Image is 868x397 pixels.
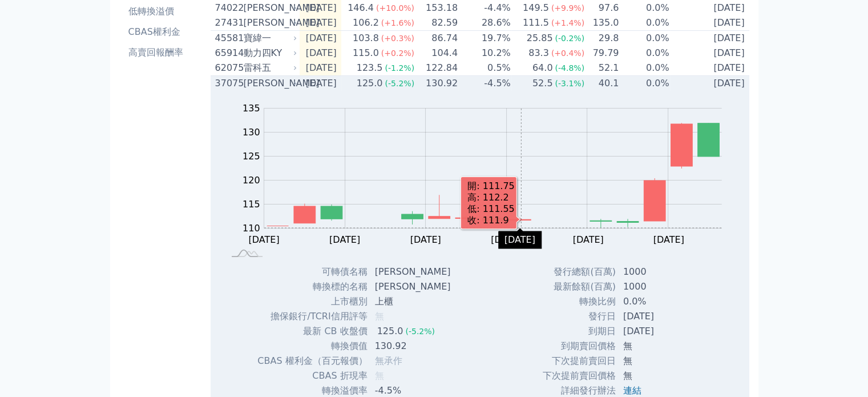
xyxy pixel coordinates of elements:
[244,46,295,60] div: 動力四KY
[616,354,703,368] td: 無
[551,3,584,13] span: (+9.9%)
[542,354,616,368] td: 下次提前賣回日
[520,1,551,15] div: 149.5
[385,79,414,88] span: (-5.2%)
[530,61,555,75] div: 64.0
[410,234,441,245] tspan: [DATE]
[300,46,341,61] td: [DATE]
[257,354,368,368] td: CBAS 權利金（百元報價）
[381,34,414,43] span: (+0.3%)
[491,234,522,245] tspan: [DATE]
[329,234,360,245] tspan: [DATE]
[526,46,551,60] div: 83.3
[375,311,384,322] span: 無
[585,31,619,46] td: 29.8
[458,1,511,15] td: -4.4%
[616,279,703,294] td: 1000
[244,1,295,15] div: [PERSON_NAME]
[243,223,260,234] tspan: 110
[458,76,511,91] td: -4.5%
[616,294,703,309] td: 0.0%
[573,234,604,245] tspan: [DATE]
[243,151,260,162] tspan: 125
[368,264,460,279] td: [PERSON_NAME]
[585,61,619,76] td: 52.1
[585,46,619,61] td: 79.79
[345,1,376,15] div: 146.4
[350,31,381,45] div: 103.8
[670,31,749,46] td: [DATE]
[243,199,260,210] tspan: 115
[653,234,684,245] tspan: [DATE]
[350,16,381,30] div: 106.2
[376,3,414,13] span: (+10.0%)
[542,368,616,383] td: 下次提前賣回價格
[530,77,555,90] div: 52.5
[616,264,703,279] td: 1000
[215,31,241,45] div: 45581
[520,16,551,30] div: 111.5
[458,15,511,31] td: 28.6%
[237,103,739,245] g: Chart
[244,77,295,90] div: [PERSON_NAME]
[616,368,703,383] td: 無
[124,25,206,39] li: CBAS權利金
[243,103,260,114] tspan: 135
[415,61,458,76] td: 122.84
[124,2,206,21] a: 低轉換溢價
[350,46,381,60] div: 115.0
[619,61,669,76] td: 0.0%
[300,1,341,15] td: [DATE]
[405,327,435,336] span: (-5.2%)
[215,77,241,90] div: 37075
[616,309,703,324] td: [DATE]
[458,31,511,46] td: 19.7%
[215,16,241,30] div: 27431
[524,31,555,45] div: 25.85
[375,324,406,338] div: 125.0
[368,339,460,354] td: 130.92
[670,15,749,31] td: [DATE]
[616,324,703,339] td: [DATE]
[354,61,385,75] div: 123.5
[257,368,368,383] td: CBAS 折現率
[555,34,584,43] span: (-0.2%)
[368,279,460,294] td: [PERSON_NAME]
[243,175,260,186] tspan: 120
[375,370,384,381] span: 無
[555,79,584,88] span: (-3.1%)
[385,63,414,73] span: (-1.2%)
[670,46,749,61] td: [DATE]
[616,339,703,354] td: 無
[257,339,368,354] td: 轉換價值
[415,76,458,91] td: 130.92
[300,76,341,91] td: [DATE]
[215,46,241,60] div: 65914
[458,46,511,61] td: 10.2%
[458,61,511,76] td: 0.5%
[542,309,616,324] td: 發行日
[415,1,458,15] td: 153.18
[555,63,584,73] span: (-4.8%)
[257,279,368,294] td: 轉換標的名稱
[257,324,368,339] td: 最新 CB 收盤價
[244,61,295,75] div: 雷科五
[249,234,280,245] tspan: [DATE]
[375,355,402,366] span: 無承作
[257,264,368,279] td: 可轉債名稱
[124,23,206,41] a: CBAS權利金
[215,1,241,15] div: 74022
[381,49,414,58] span: (+0.2%)
[542,279,616,294] td: 最新餘額(百萬)
[244,16,295,30] div: [PERSON_NAME]
[300,15,341,31] td: [DATE]
[542,324,616,339] td: 到期日
[670,61,749,76] td: [DATE]
[415,46,458,61] td: 104.4
[542,294,616,309] td: 轉換比例
[124,43,206,62] a: 高賣回報酬率
[670,76,749,91] td: [DATE]
[354,77,385,90] div: 125.0
[542,339,616,354] td: 到期賣回價格
[619,31,669,46] td: 0.0%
